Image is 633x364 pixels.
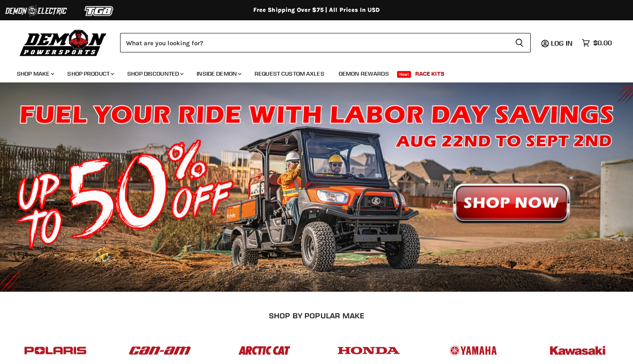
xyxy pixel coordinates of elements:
img: Demon Powersports [17,27,110,57]
a: Shop Make [11,65,59,82]
a: Shop Product [61,65,119,82]
a: Demon Rewards [332,65,395,82]
span: $0.00 [593,39,612,47]
img: POPULAR_MAKE_logo_6_76e8c46f-2d1e-4ecc-b320-194822857d41.jpg [545,338,611,364]
a: Race Kits [409,65,451,82]
img: POPULAR_MAKE_logo_1_adc20308-ab24-48c4-9fac-e3c1a623d575.jpg [127,338,193,364]
h2: SHOP BY POPULAR MAKE [11,311,623,320]
img: POPULAR_MAKE_logo_4_4923a504-4bac-4306-a1be-165a52280178.jpg [336,338,402,364]
a: Inside Demon [190,65,247,82]
form: Product [120,33,531,52]
span: Log in [551,39,573,47]
a: $0.00 [578,37,616,49]
button: Search [508,33,531,52]
img: POPULAR_MAKE_logo_5_20258e7f-293c-4aac-afa8-159eaa299126.jpg [440,338,506,364]
ul: Main menu [11,62,610,82]
a: Request Custom Axles [248,65,331,82]
img: TGB Logo 2 [68,3,131,19]
a: Shop Discounted [121,65,189,82]
input: Search [120,33,508,52]
a: Log in [547,39,578,47]
img: POPULAR_MAKE_logo_2_dba48cf1-af45-46d4-8f73-953a0f002620.jpg [22,338,88,364]
img: Demon Electric Logo 2 [4,3,68,19]
img: POPULAR_MAKE_logo_3_027535af-6171-4c5e-a9bc-f0eccd05c5d6.jpg [231,338,297,364]
span: New! [397,71,411,78]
